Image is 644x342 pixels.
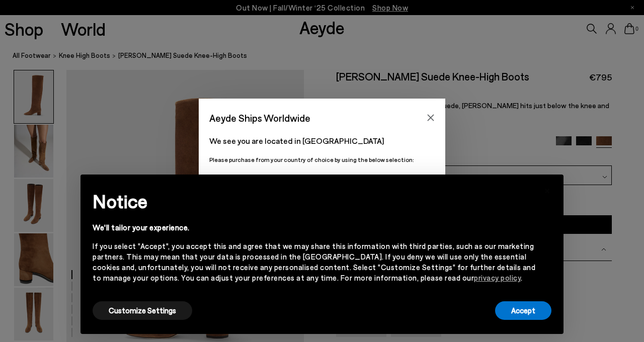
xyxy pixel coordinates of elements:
[93,222,535,233] div: We'll tailor your experience.
[93,188,535,214] h2: Notice
[209,155,435,164] p: Please purchase from your country of choice by using the below selection:
[93,301,192,320] button: Customize Settings
[495,301,551,320] button: Accept
[93,241,535,283] div: If you select "Accept", you accept this and agree that we may share this information with third p...
[423,110,438,125] button: Close
[209,109,310,127] span: Aeyde Ships Worldwide
[474,273,521,282] a: privacy policy
[209,135,435,147] p: We see you are located in [GEOGRAPHIC_DATA]
[544,182,551,197] span: ×
[535,178,559,202] button: Close this notice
